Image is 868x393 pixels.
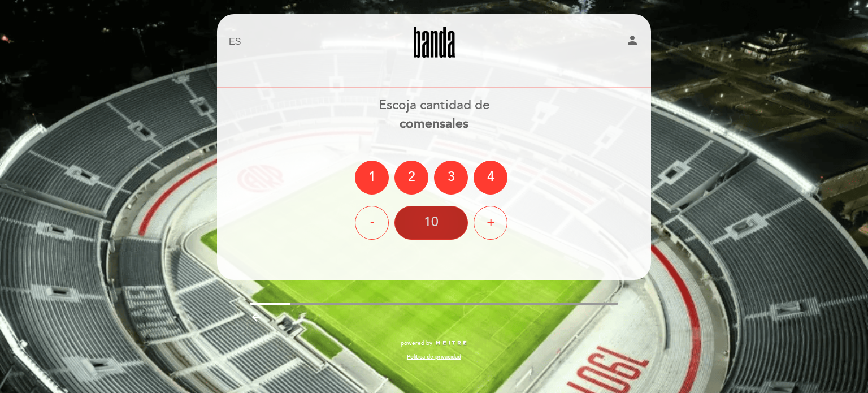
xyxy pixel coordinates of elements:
[626,33,639,47] i: person
[407,353,461,361] a: Política de privacidad
[363,27,505,58] a: Banda
[394,206,468,240] div: 10
[394,161,428,195] div: 2
[355,161,389,195] div: 1
[400,116,468,132] b: comensales
[401,339,432,347] span: powered by
[474,161,507,195] div: 4
[626,33,639,51] button: person
[355,206,389,240] div: -
[474,206,507,240] div: +
[401,339,467,347] a: powered by
[435,340,467,346] img: MEITRE
[250,310,263,324] i: arrow_backward
[434,161,468,195] div: 3
[216,96,652,133] div: Escoja cantidad de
